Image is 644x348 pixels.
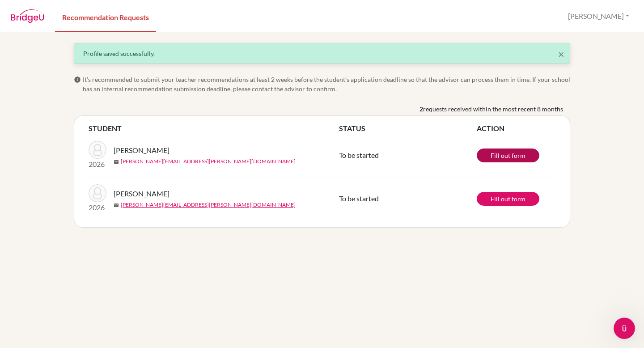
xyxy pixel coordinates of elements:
[114,203,119,208] span: mail
[89,123,339,134] th: STUDENT
[114,159,119,165] span: mail
[89,159,106,170] p: 2026
[83,49,561,58] div: Profile saved successfully.
[121,157,296,166] a: [PERSON_NAME][EMAIL_ADDRESS][PERSON_NAME][DOMAIN_NAME]
[477,149,539,162] a: Fill out form
[339,194,379,203] span: To be started
[83,75,570,93] span: It’s recommended to submit your teacher recommendations at least 2 weeks before the student’s app...
[564,8,633,25] button: [PERSON_NAME]
[89,184,106,202] img: Andonie, Abraham
[423,104,563,114] span: requests received within the most recent 8 months
[89,202,106,213] p: 2026
[114,145,169,156] span: [PERSON_NAME]
[614,318,635,339] iframe: Intercom live chat
[11,9,44,23] img: BridgeU logo
[74,76,81,83] span: info
[558,47,564,60] span: ×
[89,141,106,159] img: Andonie, Abraham
[55,1,156,32] a: Recommendation Requests
[339,123,477,134] th: STATUS
[477,123,555,134] th: ACTION
[339,151,379,159] span: To be started
[121,201,296,209] a: [PERSON_NAME][EMAIL_ADDRESS][PERSON_NAME][DOMAIN_NAME]
[419,104,423,114] b: 2
[477,192,539,206] a: Fill out form
[114,188,169,199] span: [PERSON_NAME]
[558,49,564,59] button: Close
